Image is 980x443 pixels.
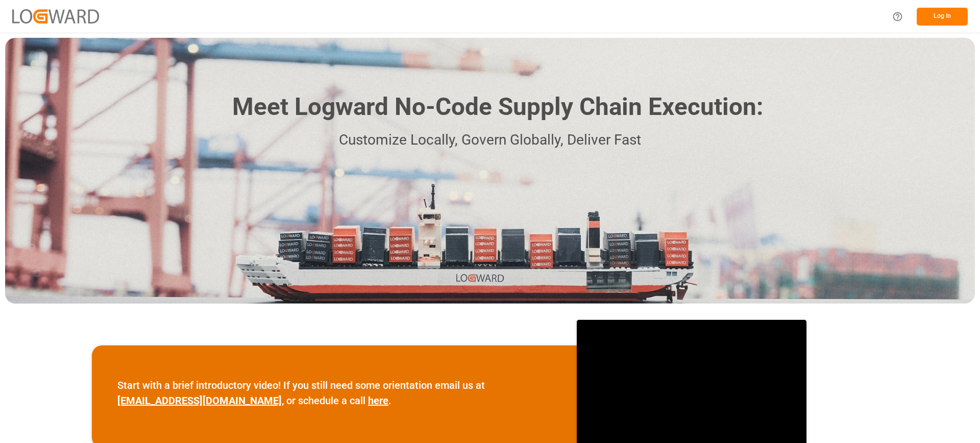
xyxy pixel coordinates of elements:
img: Logward_new_orange.png [12,9,99,23]
p: Customize Locally, Govern Globally, Deliver Fast [217,129,763,152]
button: Log In [917,8,968,26]
h1: Meet Logward No-Code Supply Chain Execution: [232,89,763,125]
button: Help Center [886,5,909,28]
a: here [368,394,388,407]
a: [EMAIL_ADDRESS][DOMAIN_NAME] [117,394,282,407]
p: Start with a brief introductory video! If you still need some orientation email us at , or schedu... [117,378,551,408]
